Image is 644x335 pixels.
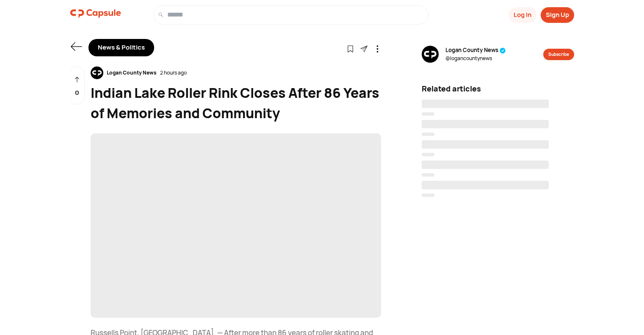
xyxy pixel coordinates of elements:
[75,88,79,98] p: 0
[422,120,549,128] span: ‌
[500,47,506,54] img: tick
[422,112,434,116] span: ‌
[541,7,574,23] button: Sign Up
[88,39,154,56] div: News & Politics
[160,69,187,77] div: 2 hours ago
[422,173,434,177] span: ‌
[543,49,574,60] button: Subscribe
[445,55,506,62] span: @ logancountynews
[422,83,574,94] div: Related articles
[445,46,506,55] span: Logan County News
[422,140,549,149] span: ‌
[70,5,121,22] img: logo
[422,194,434,197] span: ‌
[422,133,434,136] span: ‌
[422,181,549,189] span: ‌
[91,83,381,123] div: Indian Lake Roller Rink Closes After 86 Years of Memories and Community
[422,153,434,156] span: ‌
[422,46,439,63] img: resizeImage
[103,69,160,77] div: Logan County News
[422,161,549,169] span: ‌
[509,7,536,23] button: Log In
[70,5,121,25] a: logo
[91,133,381,318] span: ‌
[422,100,549,108] span: ‌
[91,66,103,79] img: resizeImage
